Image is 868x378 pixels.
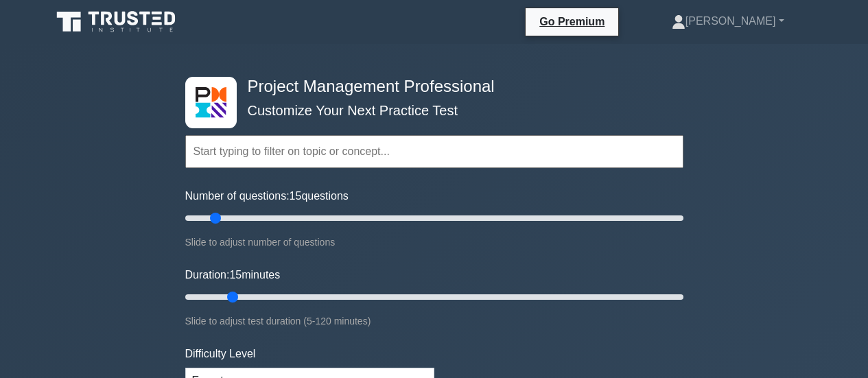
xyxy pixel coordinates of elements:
[185,267,281,283] label: Duration: minutes
[185,313,683,329] div: Slide to adjust test duration (5-120 minutes)
[185,135,683,168] input: Start typing to filter on topic or concept...
[185,346,256,362] label: Difficulty Level
[639,8,817,35] a: [PERSON_NAME]
[531,13,613,30] a: Go Premium
[185,234,683,250] div: Slide to adjust number of questions
[242,77,616,97] h4: Project Management Professional
[290,190,302,202] span: 15
[229,269,242,281] span: 15
[185,188,349,204] label: Number of questions: questions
